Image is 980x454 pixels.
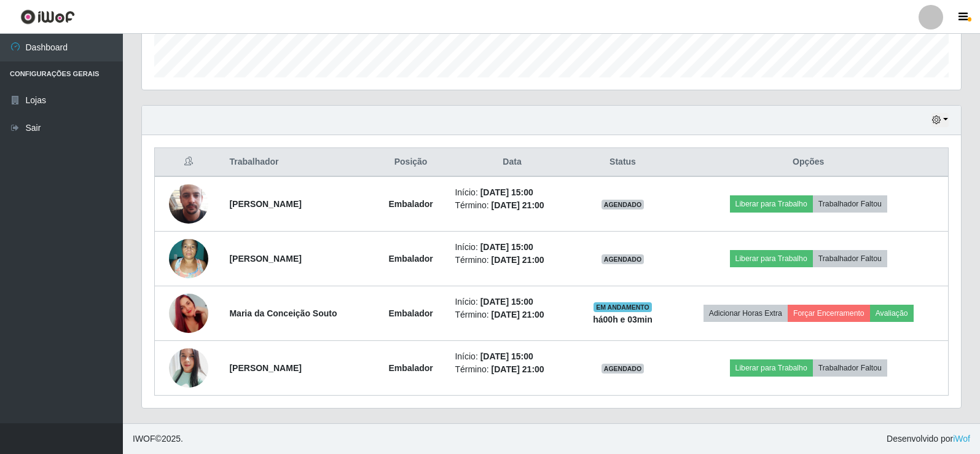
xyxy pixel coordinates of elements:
[455,295,569,308] li: Início:
[577,148,669,177] th: Status
[480,351,533,361] time: [DATE] 15:00
[813,195,887,213] button: Trabalhador Faltou
[788,305,870,322] button: Forçar Encerramento
[480,242,533,252] time: [DATE] 15:00
[704,305,788,322] button: Adicionar Horas Extra
[388,199,433,209] strong: Embalador
[870,305,914,322] button: Avaliação
[169,345,208,391] img: 1748729241814.jpeg
[602,254,645,264] span: AGENDADO
[229,363,301,373] strong: [PERSON_NAME]
[492,364,544,374] time: [DATE] 21:00
[730,359,813,377] button: Liberar para Trabalho
[492,200,544,210] time: [DATE] 21:00
[455,254,569,267] li: Término:
[455,350,569,363] li: Início:
[455,363,569,376] li: Término:
[887,432,970,445] span: Desenvolvido por
[374,148,448,177] th: Posição
[133,434,155,444] span: IWOF
[20,9,75,25] img: CoreUI Logo
[593,315,653,324] strong: há 00 h e 03 min
[229,308,337,318] strong: Maria da Conceição Souto
[169,169,208,239] img: 1745843945427.jpeg
[668,148,948,177] th: Opções
[730,250,813,267] button: Liberar para Trabalho
[813,250,887,267] button: Trabalhador Faltou
[602,200,645,209] span: AGENDADO
[388,308,433,318] strong: Embalador
[133,432,183,445] span: © 2025 .
[492,310,544,319] time: [DATE] 21:00
[813,359,887,377] button: Trabalhador Faltou
[594,302,652,312] span: EM ANDAMENTO
[455,186,569,199] li: Início:
[455,308,569,321] li: Término:
[229,254,301,264] strong: [PERSON_NAME]
[388,363,433,373] strong: Embalador
[492,255,544,265] time: [DATE] 21:00
[447,148,576,177] th: Data
[229,199,301,209] strong: [PERSON_NAME]
[480,297,533,307] time: [DATE] 15:00
[222,148,374,177] th: Trabalhador
[455,199,569,212] li: Término:
[480,187,533,197] time: [DATE] 15:00
[388,254,433,264] strong: Embalador
[602,364,645,374] span: AGENDADO
[169,278,208,348] img: 1746815738665.jpeg
[455,241,569,254] li: Início:
[730,195,813,213] button: Liberar para Trabalho
[953,434,970,444] a: iWof
[169,232,208,284] img: 1677665450683.jpeg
